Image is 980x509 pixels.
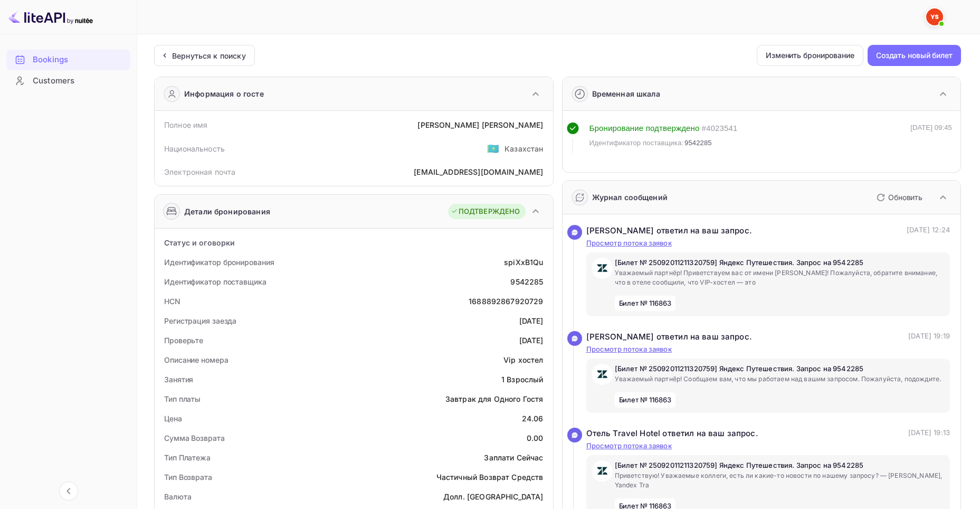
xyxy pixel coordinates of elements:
[164,237,235,248] div: Статус и оговорки
[926,8,943,25] img: Yandex Support
[164,432,225,444] div: Сумма Возврата
[504,257,543,268] div: spiXxB1Qu
[164,393,201,404] div: Тип платы
[503,354,544,365] div: Vip хостел
[510,276,543,287] div: 9542285
[164,491,191,502] div: Валюта
[6,50,130,69] a: Bookings
[164,452,211,463] div: Тип Платежа
[908,428,950,440] p: [DATE] 19:13
[586,441,950,451] p: Просмотр потока заявок
[527,432,544,444] div: 0.00
[592,460,613,482] img: AwvSTEc2VUhQAAAAAElFTkSuQmCC
[6,71,130,90] a: Customers
[172,50,246,61] div: Вернуться к поиску
[615,296,676,312] span: Билет № 116863
[484,452,543,463] div: Заплати Сейчас
[505,143,543,154] div: Казахстан
[469,296,543,307] div: 1688892867920729
[33,54,68,66] ya-tr-span: Bookings
[164,296,180,307] div: HCN
[33,75,74,87] ya-tr-span: Customers
[586,238,950,249] p: Просмотр потока заявок
[417,119,543,130] div: [PERSON_NAME] [PERSON_NAME]
[414,166,543,177] div: [EMAIL_ADDRESS][DOMAIN_NAME]
[870,189,927,206] button: Обновить
[592,364,613,385] img: AwvSTEc2VUhQAAAAAElFTkSuQmCC
[701,122,737,135] div: # 4023541
[592,88,660,99] div: Временная шкала
[164,413,182,424] div: Цена
[615,471,945,490] p: Приветствую! Уважаемые коллеги, есть ли какие-то новости по нашему запросу? — [PERSON_NAME], Yand...
[519,315,544,326] div: [DATE]
[615,258,945,268] p: [Билет № 25092011211320759] Яндекс Путешествия. Запрос на 9542285
[164,143,225,154] div: Национальность
[164,335,203,346] div: Проверьте
[592,192,668,203] div: Журнал сообщений
[59,482,78,501] button: Collapse navigation
[436,472,544,483] div: Частичный Возврат Средств
[445,393,544,404] div: Завтрак для Одного Гостя
[487,139,499,158] span: США
[164,354,229,365] div: Описание номера
[888,192,922,203] p: Обновить
[8,8,93,25] img: LiteAPI logo
[451,206,520,217] div: ПОДТВЕРЖДЕНО
[164,315,236,326] div: Регистрация заезда
[164,472,212,483] div: Тип Возврата
[586,428,758,440] div: Отель Travel Hotel ответил на ваш запрос.
[586,225,752,237] div: [PERSON_NAME] ответил на ваш запрос.
[164,276,267,287] div: Идентификатор поставщика
[164,374,193,385] div: Занятия
[589,138,684,148] span: Идентификатор поставщика:
[757,45,863,66] button: Изменить бронирование
[908,331,950,343] p: [DATE] 19:19
[519,335,544,346] div: [DATE]
[868,45,961,66] button: Создать новый билет
[164,166,236,177] div: Электронная почта
[164,119,208,130] div: Полное имя
[615,268,945,287] p: Уважаемый партнёр! Приветствуем вас от имени [PERSON_NAME]! Пожалуйста, обратите внимание, что в ...
[615,374,945,384] p: Уважаемый партнёр! Сообщаем вам, что мы работаем над вашим запросом. Пожалуйста, подождите.
[615,392,676,408] span: Билет № 116863
[615,364,945,374] p: [Билет № 25092011211320759] Яндекс Путешествия. Запрос на 9542285
[592,258,613,279] img: AwvSTEc2VUhQAAAAAElFTkSuQmCC
[910,122,952,153] div: [DATE] 09:45
[589,122,700,135] div: Бронирование подтверждено
[907,225,950,237] p: [DATE] 12:24
[615,460,945,471] p: [Билет № 25092011211320759] Яндекс Путешествия. Запрос на 9542285
[443,491,543,502] div: Долл. [GEOGRAPHIC_DATA]
[501,374,544,385] div: 1 Взрослый
[164,257,274,268] div: Идентификатор бронирования
[586,331,752,343] div: [PERSON_NAME] ответил на ваш запрос.
[184,88,264,99] div: Информация о госте
[522,413,544,424] div: 24.06
[6,50,130,70] div: Bookings
[586,344,950,355] p: Просмотр потока заявок
[684,138,712,148] span: 9542285
[184,206,270,217] div: Детали бронирования
[6,71,130,91] div: Customers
